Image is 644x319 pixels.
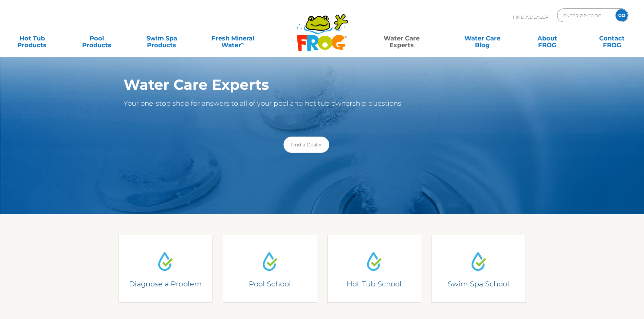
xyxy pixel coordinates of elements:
[223,235,317,303] a: Water Drop IconPool SchoolPool SchoolLearn from the experts how to care for your pool.
[513,8,548,25] p: Find A Dealer
[563,11,608,20] input: Zip Code Form
[457,32,508,45] a: Water CareBlog
[431,235,526,303] a: Water Drop IconSwim Spa SchoolSwim Spa SchoolLearn from the experts how to care for your swim spa.
[327,235,422,303] a: Water Drop IconHot Tub SchoolHot Tub SchoolLearn from the experts how to care for your Hot Tub.
[136,32,187,45] a: Swim SpaProducts
[228,279,312,288] h4: Pool School
[361,32,443,45] a: Water CareExperts
[615,9,628,21] input: GO
[124,98,489,109] p: Your one-stop shop for answers to all of your pool and hot tub ownership questions
[124,76,489,93] h1: Water Care Experts
[153,249,178,274] img: Water Drop Icon
[522,32,572,45] a: AboutFROG
[466,249,491,274] img: Water Drop Icon
[72,32,122,45] a: PoolProducts
[201,32,264,45] a: Fresh MineralWater∞
[257,249,282,274] img: Water Drop Icon
[437,279,521,288] h4: Swim Spa School
[283,137,329,153] a: Find a Dealer
[332,279,416,288] h4: Hot Tub School
[241,40,244,46] sup: ∞
[362,249,387,274] img: Water Drop Icon
[128,279,203,288] h4: Diagnose a Problem
[587,32,637,45] a: ContactFROG
[7,32,57,45] a: Hot TubProducts
[118,235,213,303] a: Water Drop IconDiagnose a ProblemDiagnose a Problem2-3 questions and we can help.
